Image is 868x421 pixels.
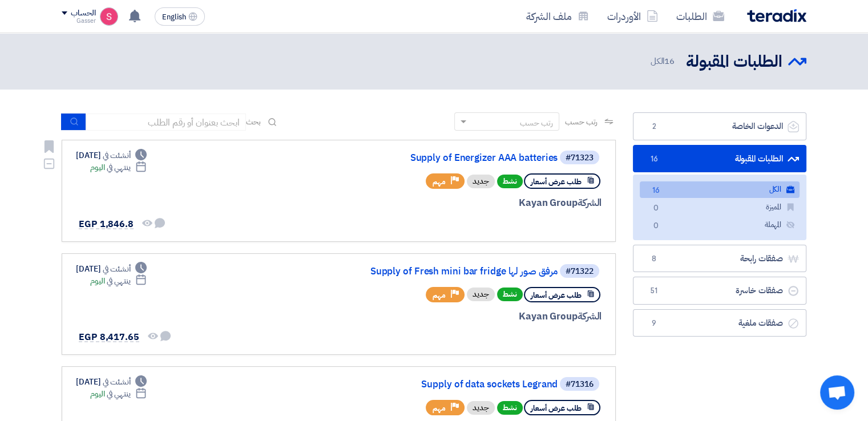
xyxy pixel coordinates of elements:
div: [DATE] [76,263,147,275]
span: أنشئت في [103,263,130,275]
span: نشط [497,288,523,301]
div: #71323 [566,154,594,162]
a: الطلبات [667,3,733,30]
a: صفقات ملغية9 [633,309,806,337]
span: طلب عرض أسعار [531,403,582,414]
a: المميزة [640,199,800,216]
a: Supply of Energizer AAA batteries [329,153,558,163]
span: 2 [647,121,661,132]
a: ملف الشركة [517,3,598,30]
div: جديد [467,175,495,188]
a: صفقات خاسرة51 [633,277,806,305]
span: ينتهي في [107,388,130,400]
span: أنشئت في [103,149,130,161]
div: [DATE] [76,149,147,161]
span: مهم [433,176,446,187]
span: طلب عرض أسعار [531,176,582,187]
input: ابحث بعنوان أو رقم الطلب [86,114,246,131]
div: جديد [467,401,495,415]
span: 16 [664,55,675,67]
div: اليوم [90,388,147,400]
span: EGP 8,417.65 [79,330,139,344]
span: نشط [497,175,523,188]
span: رتب حسب [565,116,597,128]
img: unnamed_1748516558010.png [100,7,118,26]
a: المهملة [640,217,800,233]
span: 8 [647,253,661,265]
div: Open chat [820,375,854,410]
span: الكل [651,55,677,68]
span: بحث [246,116,261,128]
div: اليوم [90,161,147,173]
span: طلب عرض أسعار [531,290,582,301]
div: جديد [467,288,495,301]
span: ينتهي في [107,161,130,173]
a: صفقات رابحة8 [633,245,806,273]
span: English [162,13,186,21]
span: 0 [649,220,663,232]
span: أنشئت في [103,376,130,388]
span: 16 [647,153,661,165]
span: 16 [649,185,663,197]
div: #71322 [566,268,594,276]
a: الدعوات الخاصة2 [633,112,806,140]
span: 51 [647,285,661,297]
div: [DATE] [76,376,147,388]
span: 9 [647,318,661,329]
div: Kayan Group [327,309,601,324]
div: #71316 [566,380,594,388]
span: الشركة [578,309,602,323]
span: نشط [497,401,523,415]
span: ينتهي في [107,275,130,287]
h2: الطلبات المقبولة [686,51,782,73]
a: Supply of data sockets Legrand [329,379,558,390]
span: الشركة [578,196,602,210]
button: English [155,7,205,26]
div: اليوم [90,275,147,287]
div: Kayan Group [327,196,601,211]
a: الطلبات المقبولة16 [633,145,806,173]
div: Gasser [62,18,95,24]
span: 0 [649,203,663,214]
span: مهم [433,403,446,414]
img: Teradix logo [747,9,806,22]
div: الحساب [71,9,95,18]
a: الأوردرات [598,3,667,30]
a: الكل [640,181,800,198]
a: Supply of Fresh mini bar fridge مرفق صور لها [329,266,558,277]
div: رتب حسب [520,117,553,129]
span: مهم [433,290,446,301]
span: EGP 1,846.8 [79,217,134,231]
